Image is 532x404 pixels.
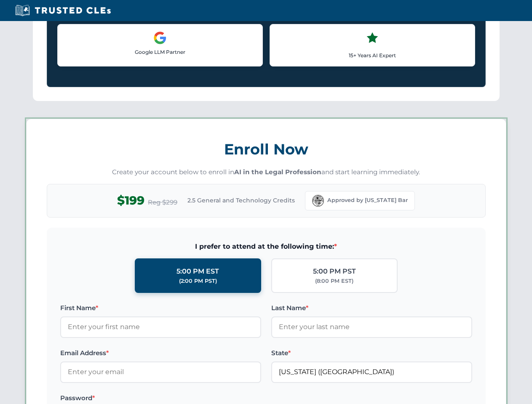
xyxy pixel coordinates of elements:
p: Create your account below to enroll in and start learning immediately. [47,167,486,177]
strong: AI in the Legal Profession [234,168,321,176]
span: I prefer to attend at the following time: [60,241,472,252]
input: Enter your last name [271,316,472,338]
h3: Enroll Now [47,136,486,162]
div: (2:00 PM PST) [179,277,217,285]
input: Enter your first name [60,316,261,338]
label: State [271,348,472,358]
span: $199 [117,191,144,210]
label: Last Name [271,303,472,313]
img: Trusted CLEs [13,4,113,17]
div: 5:00 PM PST [313,266,356,277]
img: Florida Bar [312,195,324,207]
label: Password [60,393,261,403]
input: Florida (FL) [271,361,472,383]
span: 2.5 General and Technology Credits [187,196,295,205]
label: Email Address [60,348,261,358]
label: First Name [60,303,261,313]
div: 5:00 PM EST [176,266,219,277]
span: Reg $299 [148,197,177,207]
div: (8:00 PM EST) [315,277,353,285]
input: Enter your email [60,361,261,383]
p: Google LLM Partner [64,48,256,56]
img: Google [153,31,167,45]
span: Approved by [US_STATE] Bar [327,196,408,205]
p: 15+ Years AI Expert [277,51,468,59]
